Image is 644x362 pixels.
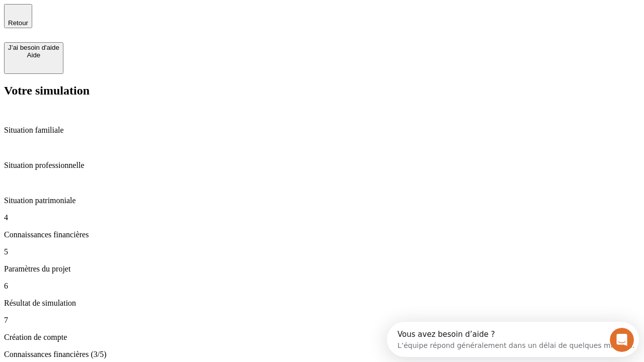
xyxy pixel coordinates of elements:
[387,322,639,357] iframe: Intercom live chat discovery launcher
[4,333,640,342] p: Création de compte
[4,161,640,170] p: Situation professionnelle
[4,196,640,205] p: Situation patrimoniale
[4,299,640,308] p: Résultat de simulation
[4,264,640,274] p: Paramètres du projet
[4,213,640,222] p: 4
[11,17,248,27] div: L’équipe répond généralement dans un délai de quelques minutes.
[4,247,640,256] p: 5
[8,19,28,27] span: Retour
[4,350,640,359] p: Connaissances financières (3/5)
[4,4,32,28] button: Retour
[4,230,640,239] p: Connaissances financières
[4,282,640,291] p: 6
[610,328,634,352] iframe: Intercom live chat
[8,44,59,51] div: J’ai besoin d'aide
[4,84,640,98] h2: Votre simulation
[11,9,248,17] div: Vous avez besoin d’aide ?
[4,42,63,74] button: J’ai besoin d'aideAide
[8,51,59,59] div: Aide
[4,126,640,135] p: Situation familiale
[4,4,277,32] div: Ouvrir le Messenger Intercom
[4,316,640,325] p: 7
